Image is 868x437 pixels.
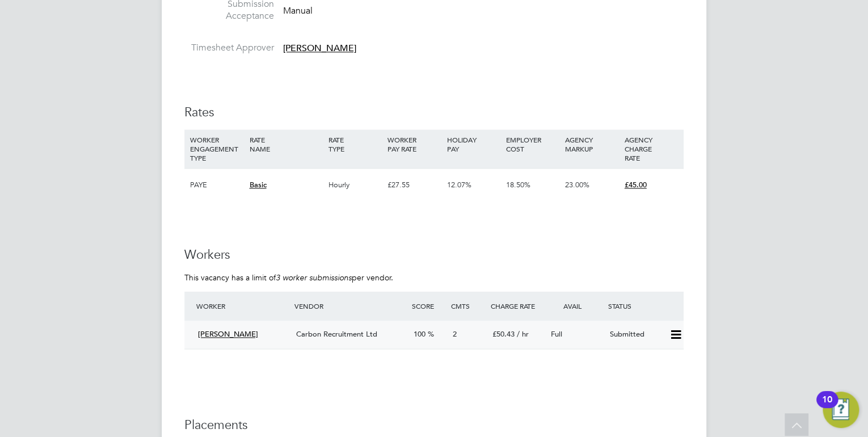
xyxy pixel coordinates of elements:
[184,272,684,283] p: This vacancy has a limit of per vendor.
[184,42,274,54] label: Timesheet Approver
[503,129,562,159] div: EMPLOYER COST
[506,180,530,190] span: 18.50%
[622,129,681,168] div: AGENCY CHARGE RATE
[409,296,448,316] div: Score
[187,129,246,168] div: WORKER ENGAGEMENT TYPE
[184,247,684,263] h3: Workers
[246,129,325,159] div: RATE NAME
[283,5,313,16] span: Manual
[184,104,684,121] h3: Rates
[487,296,546,316] div: Charge Rate
[605,325,664,344] div: Submitted
[198,329,258,339] span: [PERSON_NAME]
[492,329,514,339] span: £50.43
[187,169,246,201] div: PAYE
[453,329,457,339] span: 2
[448,296,487,316] div: Cmts
[326,169,385,201] div: Hourly
[444,129,503,159] div: HOLIDAY PAY
[546,296,605,316] div: Avail
[385,129,444,159] div: WORKER PAY RATE
[516,329,528,339] span: / hr
[193,296,292,316] div: Worker
[625,180,647,190] span: £45.00
[605,296,684,316] div: Status
[822,400,832,414] div: 10
[823,392,859,428] button: Open Resource Center, 10 new notifications
[385,169,444,201] div: £27.55
[326,129,385,159] div: RATE TYPE
[292,296,409,316] div: Vendor
[551,329,562,339] span: Full
[184,417,684,434] h3: Placements
[296,329,377,339] span: Carbon Recruitment Ltd
[565,180,589,190] span: 23.00%
[276,272,352,283] em: 3 worker submissions
[249,180,266,190] span: Basic
[562,129,621,159] div: AGENCY MARKUP
[414,329,425,339] span: 100
[283,43,356,54] span: [PERSON_NAME]
[446,180,471,190] span: 12.07%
